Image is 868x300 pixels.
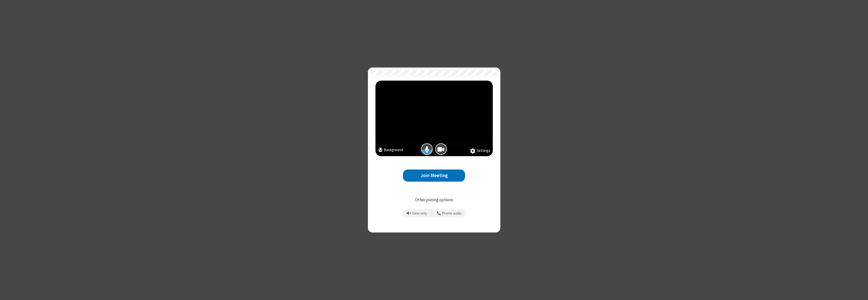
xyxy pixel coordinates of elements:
span: | [431,210,432,217]
button: Settings [470,148,490,154]
span: Phone audio [442,211,462,216]
button: Join Meeting [403,170,465,182]
p: Other joining options [375,197,493,203]
button: Mic is on [421,143,433,155]
button: Prevent echo when there is already an active mic and speaker in the room. [405,209,429,218]
button: Camera is on [435,143,447,155]
button: Use your phone for mic and speaker while you view the meeting on this device. [435,209,464,218]
span: View only [412,211,427,216]
button: Background [378,147,403,154]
